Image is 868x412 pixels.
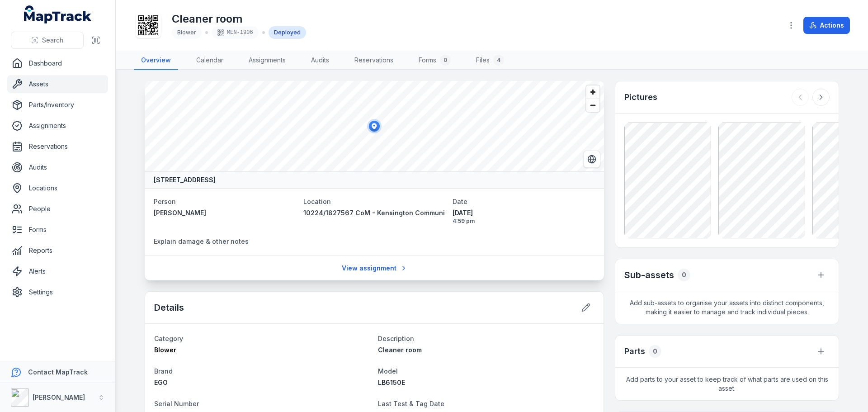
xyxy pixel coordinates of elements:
span: Blower [177,29,196,36]
a: Audits [7,158,108,176]
span: Brand [154,367,173,375]
button: Zoom in [586,85,599,99]
a: Audits [304,51,336,70]
button: Zoom out [586,99,599,112]
a: Reservations [347,51,401,70]
span: Location [303,198,331,205]
span: Date [453,198,467,205]
time: 9/23/2025, 4:59:40 PM [453,208,595,225]
span: Add parts to your asset to keep track of what parts are used on this asset. [615,368,839,400]
h2: Sub-assets [624,269,674,281]
span: Add sub-assets to organise your assets into distinct components, making it easier to manage and t... [615,291,839,324]
span: Cleaner room [378,346,422,354]
strong: [STREET_ADDRESS] [154,175,216,185]
button: Actions [803,17,850,34]
strong: Contact MapTrack [28,368,88,376]
span: Category [154,335,183,342]
span: Person [154,198,176,205]
span: Model [378,367,398,375]
a: Reports [7,242,108,260]
span: EGO [154,379,168,386]
h1: Cleaner room [172,12,306,26]
button: Switch to Satellite View [583,151,600,168]
a: MapTrack [24,5,92,24]
strong: [PERSON_NAME] [33,393,85,401]
a: Alerts [7,262,108,280]
h3: Pictures [624,91,657,104]
canvas: Map [145,81,604,171]
span: Description [378,335,414,342]
a: People [7,200,108,218]
a: Locations [7,179,108,197]
a: Overview [134,51,178,70]
span: Serial Number [154,400,199,407]
span: Blower [154,346,176,354]
a: Dashboard [7,54,108,72]
h3: Parts [624,345,645,358]
span: [DATE] [453,208,595,218]
div: 0 [678,269,690,281]
a: Parts/Inventory [7,96,108,114]
a: Forms0 [411,51,458,70]
div: 0 [440,55,451,66]
span: Last Test & Tag Date [378,400,444,407]
span: Explain damage & other notes [154,237,249,245]
a: Calendar [189,51,231,70]
button: Search [11,32,84,49]
span: LB6150E [378,379,405,386]
div: 4 [493,55,504,66]
a: Files4 [469,51,511,70]
h2: Details [154,301,184,314]
div: Deployed [269,26,306,39]
div: MEN-1906 [212,26,259,39]
a: [PERSON_NAME] [154,208,296,218]
span: Search [42,36,63,45]
a: Reservations [7,137,108,156]
div: 0 [649,345,661,358]
span: 10224/1827567 CoM - Kensington Community Aquatic Rec [303,209,491,217]
span: 4:59 pm [453,218,595,225]
a: Settings [7,283,108,301]
a: 10224/1827567 CoM - Kensington Community Aquatic Rec [303,208,446,218]
a: View assignment [336,260,413,277]
a: Assignments [241,51,293,70]
a: Forms [7,221,108,239]
a: Assignments [7,117,108,135]
a: Assets [7,75,108,93]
